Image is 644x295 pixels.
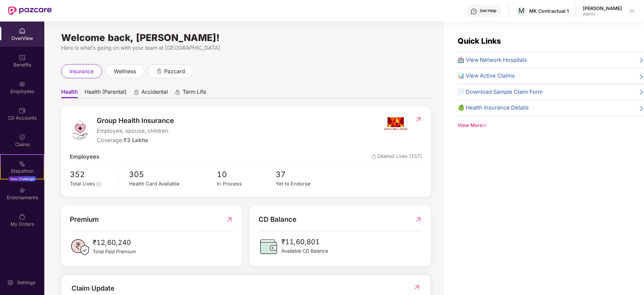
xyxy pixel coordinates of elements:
img: svg+xml;base64,PHN2ZyBpZD0iSGVscC0zMngzMiIgeG1sbnM9Imh0dHA6Ly93d3cudzMub3JnLzIwMDAvc3ZnIiB3aWR0aD... [470,8,477,15]
span: 📊 View Active Claims [458,72,515,80]
img: New Pazcare Logo [8,6,52,15]
span: insurance [70,67,94,76]
img: insurerIcon [383,115,408,132]
img: RedirectIcon [226,214,233,225]
div: Coverage: [97,136,174,145]
div: Yet to Endorse [276,180,334,188]
span: info-circle [96,182,100,186]
img: svg+xml;base64,PHN2ZyBpZD0iTXlfT3JkZXJzIiBkYXRhLW5hbWU9Ik15IE9yZGVycyIgeG1sbnM9Imh0dHA6Ly93d3cudz... [19,213,26,220]
span: wellness [114,67,136,76]
img: RedirectIcon [413,284,420,291]
span: pazcard [164,67,185,76]
span: Employees [70,153,99,161]
span: right [639,73,644,80]
img: CDBalanceIcon [259,237,279,257]
span: Premium [70,214,99,225]
span: Accidental [141,88,168,98]
div: Settings [15,279,37,286]
span: right [639,89,644,96]
div: animation [133,89,139,95]
span: 37 [276,168,334,180]
img: logo [70,120,90,140]
div: [PERSON_NAME] [583,5,622,11]
span: ₹11,60,801 [281,237,328,247]
span: 🏥 View Network Hospitals [458,56,527,65]
span: Available CD Balance [281,247,328,255]
img: RedirectIcon [415,214,422,225]
span: Group Health Insurance [97,115,174,126]
span: 🍏 Health Insurance Details [458,103,529,112]
div: animation [156,68,162,74]
img: RedirectIcon [415,116,422,123]
img: svg+xml;base64,PHN2ZyBpZD0iSG9tZSIgeG1sbnM9Imh0dHA6Ly93d3cudzMub3JnLzIwMDAvc3ZnIiB3aWR0aD0iMjAiIG... [19,28,26,34]
span: Deleted Lives (157) [372,153,422,161]
img: svg+xml;base64,PHN2ZyBpZD0iU2V0dGluZy0yMHgyMCIgeG1sbnM9Imh0dHA6Ly93d3cudzMub3JnLzIwMDAvc3ZnIiB3aW... [7,279,14,286]
span: Health [61,88,78,98]
span: Total Lives [70,181,95,187]
img: PaidPremiumIcon [70,237,90,257]
span: Quick Links [458,36,501,45]
div: Stepathon [1,168,44,174]
span: 305 [129,168,217,180]
span: down [482,123,487,128]
span: Employee, spouse, children [97,127,174,135]
img: svg+xml;base64,PHN2ZyBpZD0iQmVuZWZpdHMiIHhtbG5zPSJodHRwOi8vd3d3LnczLm9yZy8yMDAwL3N2ZyIgd2lkdGg9Ij... [19,54,26,61]
div: Admin [583,11,622,17]
div: Get Help [480,8,496,13]
div: New Challenge [8,176,36,181]
div: View More [458,122,644,129]
img: svg+xml;base64,PHN2ZyBpZD0iRW1wbG95ZWVzIiB4bWxucz0iaHR0cDovL3d3dy53My5vcmcvMjAwMC9zdmciIHdpZHRoPS... [19,81,26,87]
span: CD Balance [259,214,296,225]
span: Health (Parental) [85,88,127,98]
span: right [639,57,644,65]
div: In Process [217,180,276,188]
div: MK Contractual 1 [529,8,569,14]
div: animation [175,89,181,95]
span: ₹3 Lakhs [124,137,148,143]
span: 352 [70,168,114,180]
img: svg+xml;base64,PHN2ZyBpZD0iQ2xhaW0iIHhtbG5zPSJodHRwOi8vd3d3LnczLm9yZy8yMDAwL3N2ZyIgd2lkdGg9IjIwIi... [19,134,26,140]
span: 📄 Download Sample Claim Form [458,88,543,96]
img: svg+xml;base64,PHN2ZyBpZD0iQ0RfQWNjb3VudHMiIGRhdGEtbmFtZT0iQ0QgQWNjb3VudHMiIHhtbG5zPSJodHRwOi8vd3... [19,107,26,114]
span: Term Life [183,88,206,98]
span: Total Paid Premium [93,248,136,255]
div: Here is what’s going on with your team at [GEOGRAPHIC_DATA] [61,44,431,52]
img: svg+xml;base64,PHN2ZyBpZD0iRW5kb3JzZW1lbnRzIiB4bWxucz0iaHR0cDovL3d3dy53My5vcmcvMjAwMC9zdmciIHdpZH... [19,187,26,194]
span: M [518,7,524,15]
img: svg+xml;base64,PHN2ZyBpZD0iRHJvcGRvd24tMzJ4MzIiIHhtbG5zPSJodHRwOi8vd3d3LnczLm9yZy8yMDAwL3N2ZyIgd2... [629,8,635,13]
span: right [639,105,644,112]
span: 10 [217,168,276,180]
img: svg+xml;base64,PHN2ZyB4bWxucz0iaHR0cDovL3d3dy53My5vcmcvMjAwMC9zdmciIHdpZHRoPSIyMSIgaGVpZ2h0PSIyMC... [19,160,26,167]
span: ₹12,60,240 [93,237,136,248]
img: deleteIcon [372,155,376,159]
div: Welcome back, [PERSON_NAME]! [61,35,431,40]
div: Claim Update [72,283,114,294]
div: Health Card Available [129,180,217,188]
